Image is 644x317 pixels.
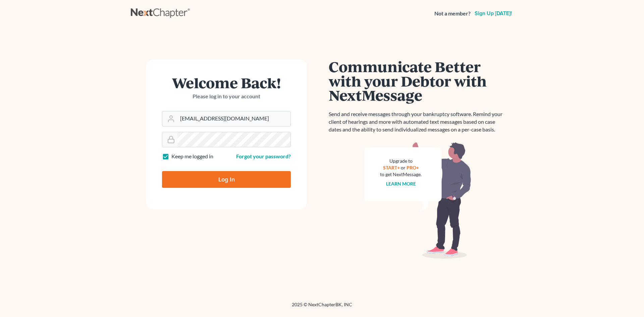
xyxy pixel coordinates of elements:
h1: Communicate Better with your Debtor with NextMessage [329,59,506,102]
div: Upgrade to [380,158,422,164]
a: PRO+ [407,165,419,170]
input: Log In [162,171,291,188]
strong: Not a member? [434,10,471,17]
p: Please log in to your account [162,93,291,100]
div: to get NextMessage. [380,171,422,178]
a: Sign up [DATE]! [473,11,513,16]
a: START+ [383,165,400,170]
a: Learn more [386,181,416,187]
a: Forgot your password? [236,153,291,159]
p: Send and receive messages through your bankruptcy software. Remind your client of hearings and mo... [329,110,506,134]
h1: Welcome Back! [162,75,291,90]
img: nextmessage_bg-59042aed3d76b12b5cd301f8e5b87938c9018125f34e5fa2b7a6b67550977c72.svg [364,142,471,259]
span: or [401,165,406,170]
label: Keep me logged in [171,153,213,160]
input: Email Address [177,111,290,126]
div: 2025 © NextChapterBK, INC [131,301,513,313]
